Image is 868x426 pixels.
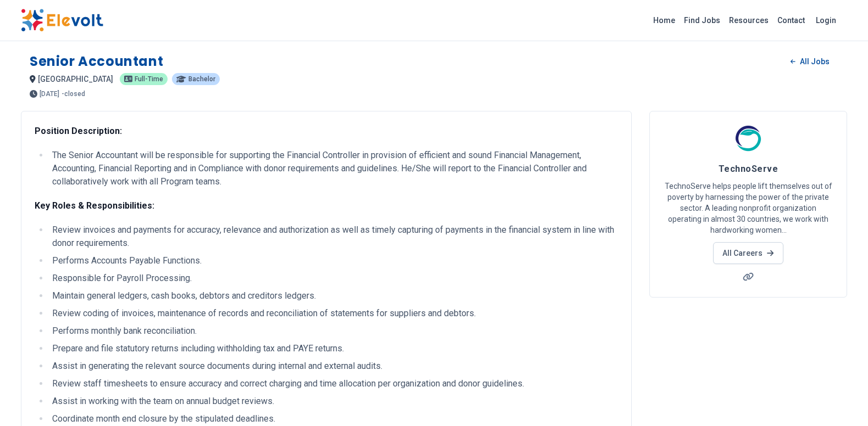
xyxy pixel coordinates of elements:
[49,272,618,285] li: Responsible for Payroll Processing.
[773,12,809,29] a: Contact
[49,324,618,338] li: Performs monthly bank reconciliation.
[49,360,618,373] li: Assist in generating the relevant source documents during internal and external audits.
[30,53,163,70] h1: Senior Accountant
[713,242,783,264] a: All Careers
[809,9,843,31] a: Login
[188,76,215,82] span: bachelor
[49,412,618,425] li: Coordinate month end closure by the stipulated deadlines.
[782,53,838,70] a: All Jobs
[49,377,618,390] li: Review staff timesheets to ensure accuracy and correct charging and time allocation per organizat...
[49,307,618,320] li: Review coding of invoices, maintenance of records and reconciliation of statements for suppliers ...
[38,75,113,83] span: [GEOGRAPHIC_DATA]
[663,181,833,236] p: TechnoServe helps people lift themselves out of poverty by harnessing the power of the private se...
[735,125,762,152] img: TechnoServe
[49,149,618,188] li: The Senior Accountant will be responsible for supporting the Financial Controller in provision of...
[40,91,59,97] span: [DATE]
[62,91,85,97] p: - closed
[35,126,122,136] strong: Position Description:
[49,395,618,408] li: Assist in working with the team on annual budget reviews.
[725,12,773,29] a: Resources
[49,254,618,267] li: Performs Accounts Payable Functions.
[49,223,618,250] li: Review invoices and payments for accuracy, relevance and authorization as well as timely capturin...
[135,76,163,82] span: full-time
[49,289,618,302] li: Maintain general ledgers, cash books, debtors and creditors ledgers.
[21,9,103,32] img: Elevolt
[680,12,725,29] a: Find Jobs
[719,164,778,174] span: TechnoServe
[35,200,154,211] strong: Key Roles & Responsibilities:
[649,12,680,29] a: Home
[49,342,618,355] li: Prepare and file statutory returns including withholding tax and PAYE returns.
